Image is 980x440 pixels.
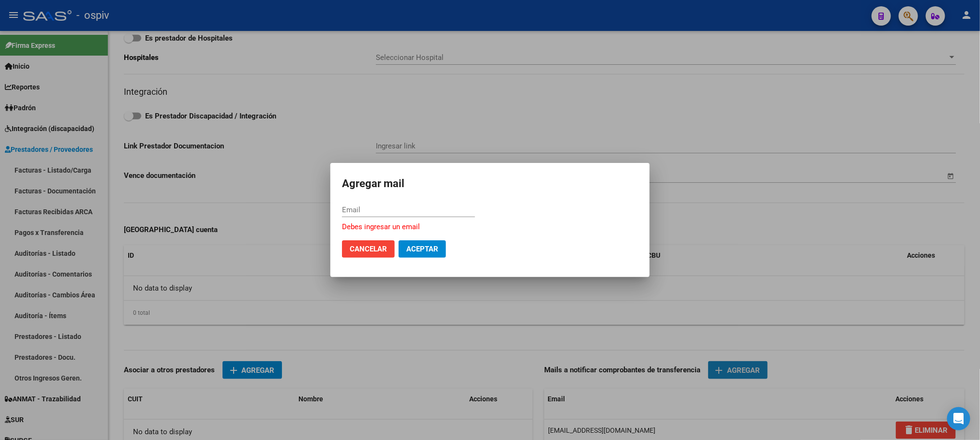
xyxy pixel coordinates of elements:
button: Cancelar [342,240,395,258]
button: Aceptar [399,240,446,258]
span: Cancelar [350,245,387,253]
div: Open Intercom Messenger [947,407,970,430]
p: Debes ingresar un email [342,221,490,233]
h2: Agregar mail [342,175,638,193]
span: Aceptar [406,245,438,253]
